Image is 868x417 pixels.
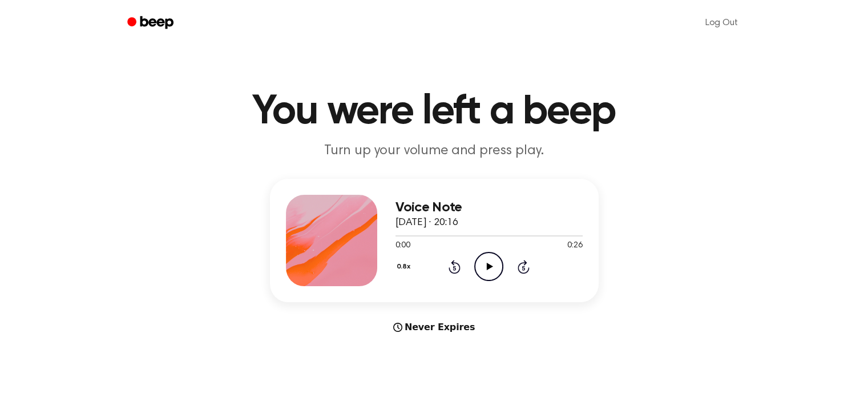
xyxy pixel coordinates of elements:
[567,240,582,252] span: 0:26
[395,218,458,228] span: [DATE] · 20:16
[215,142,653,161] p: Turn up your volume and press play.
[395,240,410,252] span: 0:00
[395,200,583,215] h3: Voice Note
[119,12,184,34] a: Beep
[694,9,749,37] a: Log Out
[395,257,415,276] button: 0.8x
[270,320,599,334] div: Never Expires
[142,91,726,133] h1: You were left a beep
